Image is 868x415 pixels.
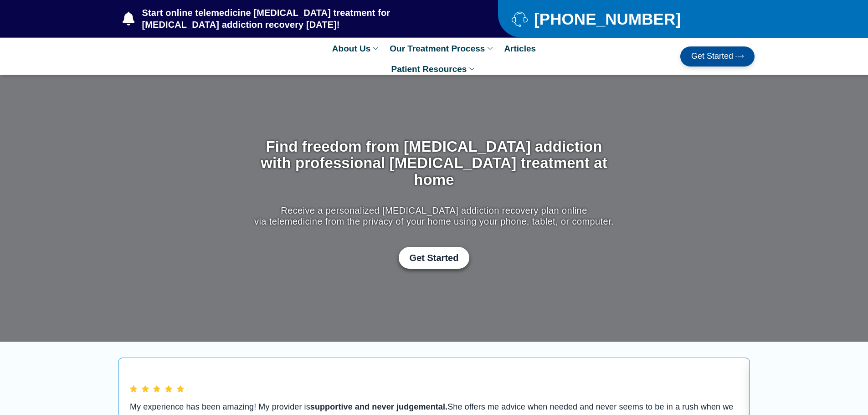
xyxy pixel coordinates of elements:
[387,59,482,79] a: Patient Resources
[532,13,681,25] span: [PHONE_NUMBER]
[691,52,733,61] span: Get Started
[252,247,616,269] div: Get Started with Suboxone Treatment by filling-out this new patient packet form
[252,205,616,227] p: Receive a personalized [MEDICAL_DATA] addiction recovery plan online via telemedicine from the pr...
[512,11,732,27] a: [PHONE_NUMBER]
[399,247,470,269] a: Get Started
[310,402,447,411] b: supportive and never judgemental.
[123,7,462,31] a: Start online telemedicine [MEDICAL_DATA] treatment for [MEDICAL_DATA] addiction recovery [DATE]!
[680,46,755,67] a: Get Started
[499,38,540,59] a: Articles
[410,252,459,263] span: Get Started
[385,38,499,59] a: Our Treatment Process
[252,138,616,188] h1: Find freedom from [MEDICAL_DATA] addiction with professional [MEDICAL_DATA] treatment at home
[328,38,385,59] a: About Us
[140,7,462,31] span: Start online telemedicine [MEDICAL_DATA] treatment for [MEDICAL_DATA] addiction recovery [DATE]!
